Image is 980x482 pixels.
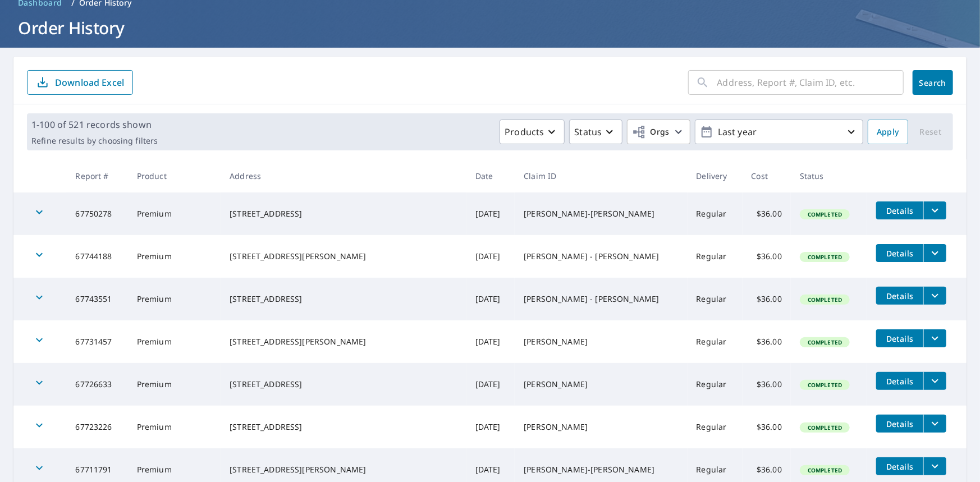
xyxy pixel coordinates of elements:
[66,235,127,278] td: 67744188
[876,457,923,475] button: detailsBtn-67711791
[27,70,133,95] button: Download Excel
[688,363,743,406] td: Regular
[923,457,946,475] button: filesDropdownBtn-67711791
[466,363,515,406] td: [DATE]
[883,419,917,429] span: Details
[466,235,515,278] td: [DATE]
[883,333,917,344] span: Details
[876,244,923,262] button: detailsBtn-67744188
[688,406,743,448] td: Regular
[505,125,544,139] p: Products
[876,201,923,219] button: detailsBtn-67750278
[515,320,687,363] td: [PERSON_NAME]
[801,338,849,346] span: Completed
[128,363,221,406] td: Premium
[688,320,743,363] td: Regular
[66,278,127,320] td: 67743551
[632,125,670,139] span: Orgs
[221,159,466,192] th: Address
[515,235,687,278] td: [PERSON_NAME] - [PERSON_NAME]
[230,379,457,390] div: [STREET_ADDRESS]
[923,244,946,262] button: filesDropdownBtn-67744188
[923,201,946,219] button: filesDropdownBtn-67750278
[877,125,899,139] span: Apply
[743,363,791,406] td: $36.00
[876,415,923,433] button: detailsBtn-67723226
[876,329,923,347] button: detailsBtn-67731457
[230,208,457,219] div: [STREET_ADDRESS]
[66,363,127,406] td: 67726633
[128,159,221,192] th: Product
[515,363,687,406] td: [PERSON_NAME]
[128,278,221,320] td: Premium
[66,320,127,363] td: 67731457
[801,253,849,261] span: Completed
[55,76,124,89] p: Download Excel
[883,376,917,387] span: Details
[466,320,515,363] td: [DATE]
[743,278,791,320] td: $36.00
[230,251,457,262] div: [STREET_ADDRESS][PERSON_NAME]
[801,466,849,474] span: Completed
[876,372,923,390] button: detailsBtn-67726633
[913,70,953,95] button: Search
[883,291,917,301] span: Details
[515,278,687,320] td: [PERSON_NAME] - [PERSON_NAME]
[230,464,457,475] div: [STREET_ADDRESS][PERSON_NAME]
[230,421,457,433] div: [STREET_ADDRESS]
[515,192,687,235] td: [PERSON_NAME]-[PERSON_NAME]
[868,120,908,144] button: Apply
[883,248,917,259] span: Details
[713,122,845,142] p: Last year
[627,120,690,144] button: Orgs
[801,424,849,431] span: Completed
[922,77,944,88] span: Search
[128,320,221,363] td: Premium
[128,406,221,448] td: Premium
[515,159,687,192] th: Claim ID
[688,278,743,320] td: Regular
[128,235,221,278] td: Premium
[883,205,917,216] span: Details
[230,293,457,305] div: [STREET_ADDRESS]
[688,235,743,278] td: Regular
[791,159,867,192] th: Status
[743,159,791,192] th: Cost
[923,329,946,347] button: filesDropdownBtn-67731457
[466,278,515,320] td: [DATE]
[128,192,221,235] td: Premium
[66,159,127,192] th: Report #
[743,406,791,448] td: $36.00
[31,118,158,131] p: 1-100 of 521 records shown
[230,336,457,347] div: [STREET_ADDRESS][PERSON_NAME]
[743,320,791,363] td: $36.00
[743,192,791,235] td: $36.00
[574,125,602,139] p: Status
[883,461,917,472] span: Details
[688,192,743,235] td: Regular
[923,415,946,433] button: filesDropdownBtn-67723226
[31,136,158,146] p: Refine results by choosing filters
[876,287,923,305] button: detailsBtn-67743551
[743,235,791,278] td: $36.00
[923,372,946,390] button: filesDropdownBtn-67726633
[466,159,515,192] th: Date
[801,296,849,304] span: Completed
[717,67,904,98] input: Address, Report #, Claim ID, etc.
[13,16,967,39] h1: Order History
[695,120,863,144] button: Last year
[801,381,849,389] span: Completed
[569,120,622,144] button: Status
[923,287,946,305] button: filesDropdownBtn-67743551
[466,406,515,448] td: [DATE]
[801,210,849,218] span: Completed
[66,406,127,448] td: 67723226
[466,192,515,235] td: [DATE]
[688,159,743,192] th: Delivery
[500,120,565,144] button: Products
[515,406,687,448] td: [PERSON_NAME]
[66,192,127,235] td: 67750278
